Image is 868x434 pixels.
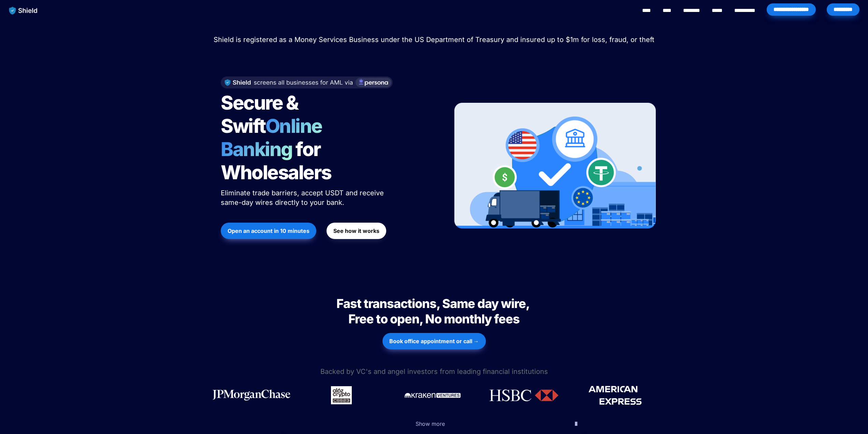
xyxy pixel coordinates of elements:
a: Open an account in 10 minutes [221,219,316,242]
strong: Open an account in 10 minutes [228,227,309,234]
span: Online Banking [221,114,329,161]
span: Backed by VC's and angel investors from leading financial institutions [320,367,548,376]
span: for Wholesalers [221,138,331,184]
button: Open an account in 10 minutes [221,223,316,239]
a: See how it works [327,219,386,242]
button: See how it works [327,223,386,239]
span: Fast transactions, Same day wire, Free to open, No monthly fees [336,296,532,326]
strong: Book office appointment or call → [389,338,479,345]
span: Secure & Swift [221,91,301,138]
span: Show more [416,420,445,427]
span: Shield is registered as a Money Services Business under the US Department of Treasury and insured... [214,36,654,44]
button: Book office appointment or call → [382,333,486,349]
span: Eliminate trade barriers, accept USDT and receive same-day wires directly to your bank. [221,189,386,207]
a: Book office appointment or call → [382,330,486,353]
img: website logo [6,3,41,18]
strong: See how it works [333,227,379,234]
